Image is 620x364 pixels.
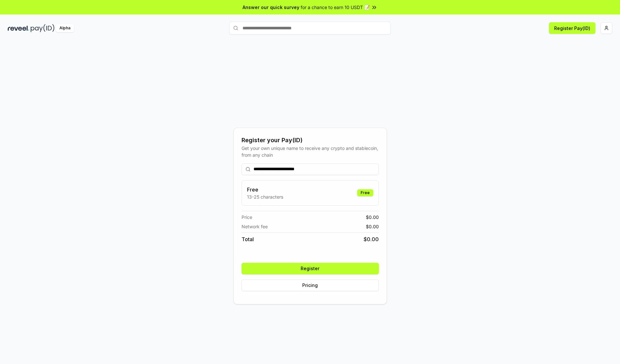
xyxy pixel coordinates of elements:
[31,24,55,32] img: pay_id
[242,136,379,145] div: Register your Pay(ID)
[242,263,379,274] button: Register
[243,4,299,11] span: Answer our quick survey
[56,24,74,32] div: Alpha
[247,186,283,193] h3: Free
[242,280,379,291] button: Pricing
[366,214,379,221] span: $ 0.00
[242,145,379,158] div: Get your own unique name to receive any crypto and stablecoin, from any chain
[242,214,252,221] span: Price
[242,235,254,243] span: Total
[366,223,379,230] span: $ 0.00
[549,22,595,34] button: Register Pay(ID)
[242,223,268,230] span: Network fee
[8,24,29,32] img: reveel_dark
[301,4,370,11] span: for a chance to earn 10 USDT 📝
[364,235,379,243] span: $ 0.00
[357,189,373,196] div: Free
[247,193,283,200] p: 13-25 characters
